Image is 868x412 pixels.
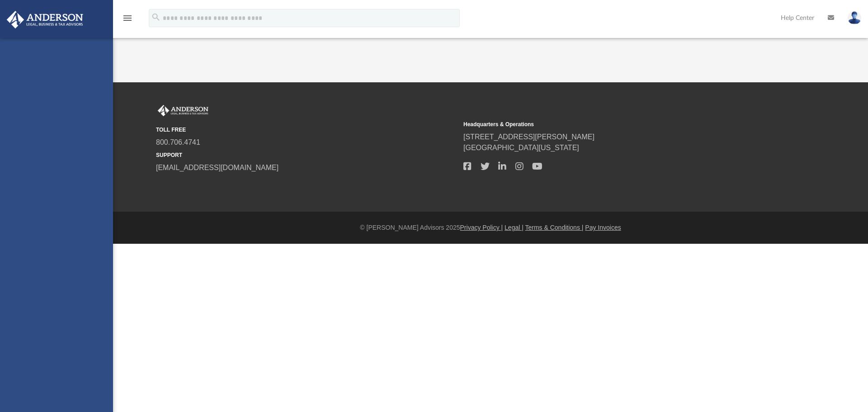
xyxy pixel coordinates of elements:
small: Headquarters & Operations [463,120,764,128]
small: SUPPORT [156,151,457,159]
img: Anderson Advisors Platinum Portal [156,105,210,117]
img: Anderson Advisors Platinum Portal [4,11,86,28]
small: TOLL FREE [156,126,457,134]
a: [GEOGRAPHIC_DATA][US_STATE] [463,144,579,152]
i: search [151,12,161,22]
a: menu [122,17,133,24]
a: Legal | [505,224,524,231]
img: User Pic [848,11,861,24]
a: Terms & Conditions | [525,224,584,231]
a: 800.706.4741 [156,138,200,146]
a: [EMAIL_ADDRESS][DOMAIN_NAME] [156,164,278,171]
a: [STREET_ADDRESS][PERSON_NAME] [463,133,594,141]
div: © [PERSON_NAME] Advisors 2025 [113,223,868,232]
a: Pay Invoices [585,224,621,231]
a: Privacy Policy | [460,224,503,231]
i: menu [122,13,133,24]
